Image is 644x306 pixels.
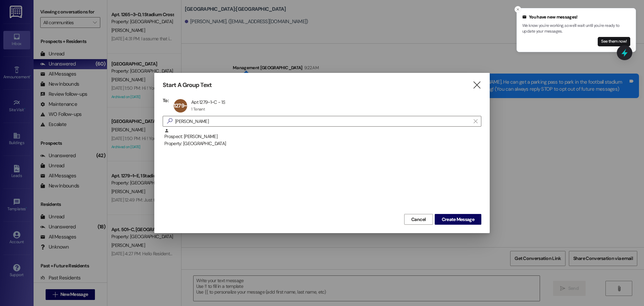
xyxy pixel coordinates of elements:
h3: To: [163,97,169,103]
div: 1 Tenant [191,106,205,112]
i:  [164,118,175,125]
h3: Start A Group Text [163,81,212,89]
i:  [474,119,477,124]
p: We know you're working, so we'll wait until you're ready to update your messages. [522,23,630,35]
div: Prospect: [PERSON_NAME] [164,128,481,147]
div: Property: [GEOGRAPHIC_DATA] [164,140,481,147]
i:  [472,82,481,89]
div: Prospect: [PERSON_NAME]Property: [GEOGRAPHIC_DATA] [163,128,481,145]
input: Search for any contact or apartment [175,117,470,126]
span: Create Message [442,216,474,223]
button: Clear text [470,116,481,126]
button: Create Message [435,214,481,225]
button: Cancel [404,214,433,225]
div: You have new messages! [522,14,630,20]
span: Cancel [411,216,426,223]
div: Apt 1279~1~C - 1S [191,99,225,105]
button: Close toast [515,6,521,13]
span: 1279~1~C [174,102,195,109]
button: See them now! [598,37,630,46]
